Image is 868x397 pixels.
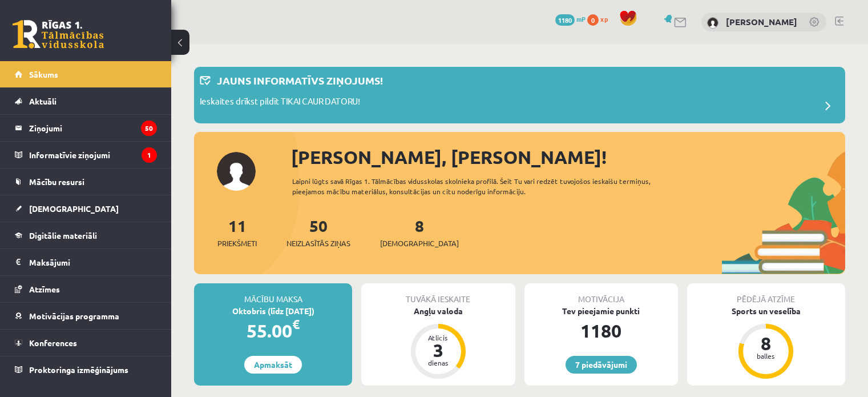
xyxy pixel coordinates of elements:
span: Priekšmeti [217,238,257,249]
div: Angļu valoda [361,305,515,317]
div: 8 [749,334,783,352]
a: Mācību resursi [15,169,157,195]
div: Motivācija [524,283,678,305]
a: [DEMOGRAPHIC_DATA] [15,195,157,222]
span: [DEMOGRAPHIC_DATA] [380,238,459,249]
div: balles [749,352,783,359]
p: Ieskaites drīkst pildīt TIKAI CAUR DATORU! [200,95,360,111]
a: Motivācijas programma [15,303,157,329]
div: [PERSON_NAME], [PERSON_NAME]! [291,143,845,171]
a: Konferences [15,330,157,356]
legend: Maksājumi [29,249,157,275]
i: 1 [142,147,157,163]
a: Aktuāli [15,88,157,114]
span: mP [576,14,586,23]
a: Jauns informatīvs ziņojums! Ieskaites drīkst pildīt TIKAI CAUR DATORU! [200,73,839,118]
span: Mācību resursi [29,177,84,187]
a: Maksājumi [15,249,157,275]
span: Motivācijas programma [29,311,119,321]
div: dienas [421,359,455,366]
i: 50 [141,121,157,136]
span: Proktoringa izmēģinājums [29,364,128,375]
a: Digitālie materiāli [15,222,157,248]
a: Ziņojumi50 [15,115,157,141]
img: Eva Janstoviča [707,17,718,29]
a: Angļu valoda Atlicis 3 dienas [361,305,515,380]
a: 1180 mP [555,14,586,23]
div: Oktobris (līdz [DATE]) [194,305,352,317]
div: 55.00 [194,317,352,344]
a: 11Priekšmeti [217,215,257,249]
span: [DEMOGRAPHIC_DATA] [29,203,119,214]
div: Tuvākā ieskaite [361,283,515,305]
div: Tev pieejamie punkti [524,305,678,317]
div: 3 [421,341,455,359]
div: Pēdējā atzīme [687,283,845,305]
a: [PERSON_NAME] [726,16,797,27]
a: Atzīmes [15,276,157,302]
a: Sports un veselība 8 balles [687,305,845,380]
span: Konferences [29,338,77,348]
a: 7 piedāvājumi [566,356,637,374]
a: 8[DEMOGRAPHIC_DATA] [380,215,459,249]
div: 1180 [524,317,678,344]
div: Sports un veselība [687,305,845,317]
legend: Ziņojumi [29,115,157,141]
a: Sākums [15,61,157,87]
span: 1180 [555,14,575,26]
div: Atlicis [421,334,455,341]
a: Proktoringa izmēģinājums [15,356,157,383]
span: Digitālie materiāli [29,230,97,240]
a: Rīgas 1. Tālmācības vidusskola [13,20,104,49]
span: € [292,316,300,332]
legend: Informatīvie ziņojumi [29,142,157,168]
a: 0 xp [587,14,613,23]
a: Informatīvie ziņojumi1 [15,142,157,168]
span: Neizlasītās ziņas [286,238,350,249]
p: Jauns informatīvs ziņojums! [217,73,383,88]
div: Laipni lūgts savā Rīgas 1. Tālmācības vidusskolas skolnieka profilā. Šeit Tu vari redzēt tuvojošo... [292,176,683,197]
span: xp [600,14,608,23]
a: 50Neizlasītās ziņas [286,215,350,249]
span: 0 [587,14,599,26]
span: Aktuāli [29,96,56,106]
div: Mācību maksa [194,283,352,305]
span: Sākums [29,69,58,79]
span: Atzīmes [29,284,60,294]
a: Apmaksāt [244,356,302,374]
